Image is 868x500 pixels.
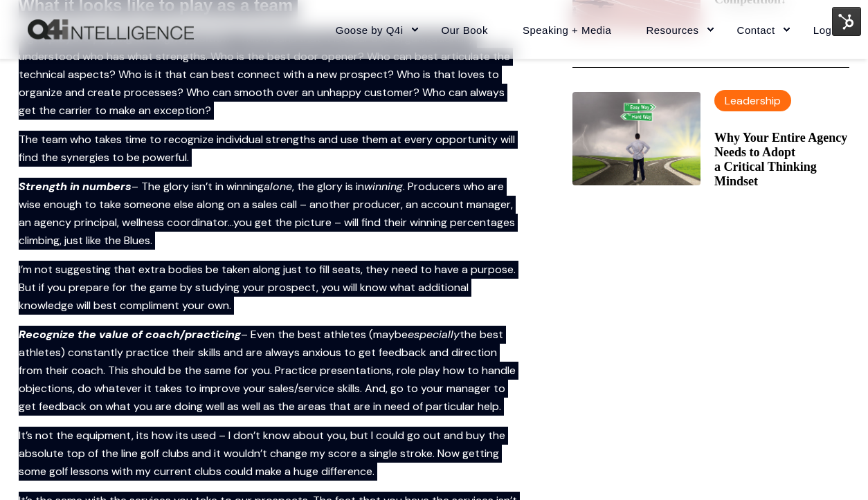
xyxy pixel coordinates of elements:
[19,179,132,194] strong: Strength in numbers
[19,261,517,315] p: I’m not suggesting that extra bodies be taken along just to fill seats, they need to have a purpo...
[714,131,849,189] a: Why Your Entire Agency Needs to Adopt a Critical Thinking Mindset
[19,326,517,416] p: – Even the best athletes (maybe the best athletes) constantly practice their skills and are alway...
[714,90,791,111] label: Leadership
[264,179,292,194] em: alone
[28,19,194,40] a: Back to Home
[364,179,403,194] em: winning
[408,327,460,342] em: especially
[28,19,194,40] img: Q4intelligence, LLC logo
[19,327,241,342] strong: Recognize the value of coach/practicing
[19,30,517,120] p: – This means that it is clear and organizationally understood who has what strengths. Who is the ...
[19,178,517,250] p: – The glory isn’t in winning , the glory is in . Producers who are wise enough to take someone el...
[19,427,517,481] p: It’s not the equipment, its how its used – I don’t know about you, but I could go out and buy the...
[832,7,861,36] img: HubSpot Tools Menu Toggle
[19,131,517,167] p: The team who takes time to recognize individual strengths and use them at every opportunity will ...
